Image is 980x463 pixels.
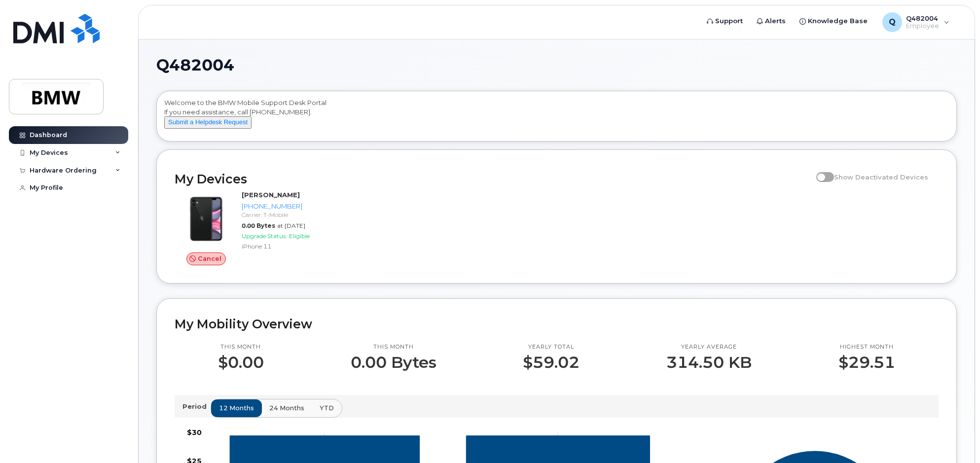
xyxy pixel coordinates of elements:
span: 24 months [269,403,304,413]
p: Period [182,402,211,411]
span: Q482004 [156,58,234,72]
span: Cancel [198,254,221,263]
span: Upgrade Status: [242,232,287,240]
a: Submit a Helpdesk Request [164,118,252,126]
strong: [PERSON_NAME] [242,191,300,199]
h2: My Devices [175,172,811,186]
div: iPhone 11 [242,242,353,250]
span: at [DATE] [277,222,305,229]
a: Cancel[PERSON_NAME][PHONE_NUMBER]Carrier: T-Mobile0.00 Bytesat [DATE]Upgrade Status:EligibleiPhon... [175,190,357,265]
p: 314.50 KB [666,354,752,371]
input: Show Deactivated Devices [816,168,824,176]
span: YTD [320,403,334,413]
p: $59.02 [523,354,580,371]
h2: My Mobility Overview [175,317,939,331]
span: 0.00 Bytes [242,222,275,229]
p: 0.00 Bytes [351,354,436,371]
tspan: $30 [187,428,202,437]
p: Highest month [838,343,895,351]
div: [PHONE_NUMBER] [242,202,353,211]
p: This month [351,343,436,351]
button: Submit a Helpdesk Request [164,116,252,129]
img: iPhone_11.jpg [182,195,230,243]
p: Yearly total [523,343,580,351]
p: $0.00 [218,354,264,371]
p: $29.51 [838,354,895,371]
span: Show Deactivated Devices [834,173,928,181]
p: Yearly average [666,343,752,351]
span: Eligible [289,232,310,240]
div: Welcome to the BMW Mobile Support Desk Portal If you need assistance, call [PHONE_NUMBER]. [164,98,949,138]
div: Carrier: T-Mobile [242,211,353,219]
p: This month [218,343,264,351]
